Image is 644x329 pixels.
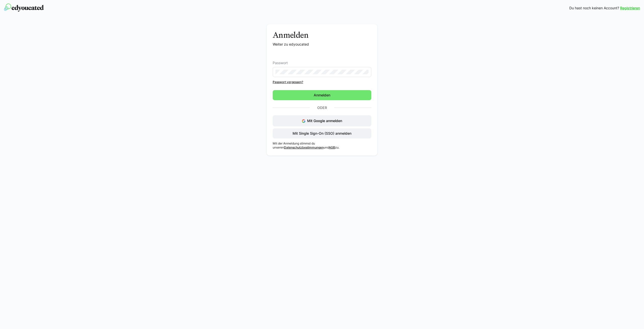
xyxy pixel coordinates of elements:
img: edyoucated [4,4,44,12]
p: Oder [310,104,334,111]
span: Mit Single Sign-On (SSO) anmelden [292,131,352,136]
span: Mit Google anmelden [307,119,342,123]
button: Anmelden [273,90,371,100]
a: Registrieren [620,6,640,11]
span: Du hast noch keinen Account? [569,6,619,11]
button: Mit Google anmelden [273,115,371,126]
p: Weiter zu edyoucated [273,42,371,47]
span: Anmelden [313,93,331,98]
span: Passwort [273,61,288,65]
h3: Anmelden [273,30,371,40]
button: Mit Single Sign-On (SSO) anmelden [273,128,371,138]
a: AGB [329,145,335,149]
p: Mit der Anmeldung stimmst du unseren und zu. [273,141,371,150]
a: Passwort vergessen? [273,80,371,84]
a: Datenschutzbestimmungen [284,145,324,149]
